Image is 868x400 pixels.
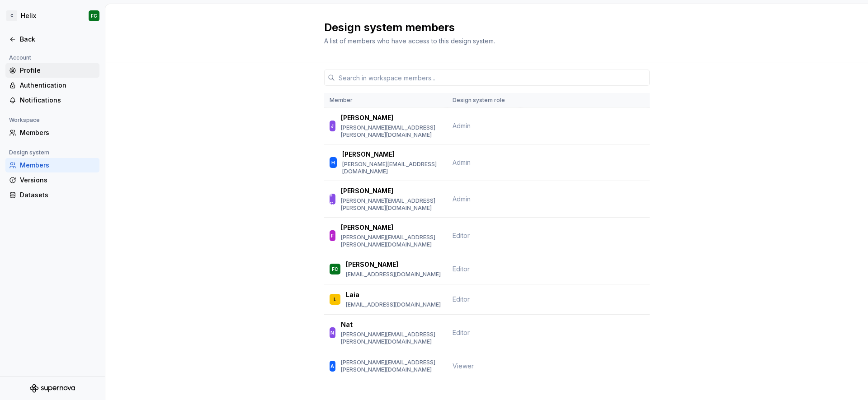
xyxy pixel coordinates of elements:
p: [PERSON_NAME][EMAIL_ADDRESS][DOMAIN_NAME] [342,161,441,175]
div: N [330,328,334,337]
span: Admin [453,158,471,167]
p: [EMAIL_ADDRESS][DOMAIN_NAME] [346,301,441,308]
p: [PERSON_NAME] [342,150,395,159]
p: [PERSON_NAME] [346,260,398,269]
div: Helix [21,11,36,20]
div: Versions [20,176,96,185]
svg: Supernova Logo [30,384,75,393]
span: Editor [453,231,470,240]
div: Design system [5,147,53,158]
a: Back [5,32,99,47]
p: [PERSON_NAME] [341,113,393,122]
a: Datasets [5,188,99,202]
input: Search in workspace members... [335,70,650,86]
div: FC [332,265,338,274]
a: Notifications [5,93,99,107]
p: [PERSON_NAME][EMAIL_ADDRESS][PERSON_NAME][DOMAIN_NAME] [341,124,442,139]
p: Laia [346,290,359,299]
div: Account [5,52,35,63]
div: Datasets [20,191,96,200]
a: Members [5,158,99,172]
h2: Design system members [324,20,639,35]
button: CHelixFC [2,6,103,26]
span: A list of members who have access to this design system. [324,37,495,45]
span: Editor [453,328,470,337]
span: Viewer [453,362,474,371]
span: Editor [453,295,470,304]
a: Profile [5,63,99,78]
div: Members [20,128,96,137]
p: [PERSON_NAME][EMAIL_ADDRESS][PERSON_NAME][DOMAIN_NAME] [341,197,442,212]
div: J [331,121,334,130]
div: SC [330,190,335,208]
a: Versions [5,173,99,187]
p: [PERSON_NAME] [341,186,393,195]
div: H [331,158,335,167]
p: [PERSON_NAME][EMAIL_ADDRESS][PERSON_NAME][DOMAIN_NAME] [341,359,442,373]
div: Notifications [20,96,96,105]
div: Workspace [5,115,43,126]
p: Nat [341,320,353,329]
div: FC [91,12,97,19]
div: L [334,295,336,304]
p: [PERSON_NAME][EMAIL_ADDRESS][PERSON_NAME][DOMAIN_NAME] [341,234,442,248]
span: Admin [453,195,471,204]
a: Authentication [5,78,99,93]
div: A [330,362,334,371]
div: Profile [20,66,96,75]
a: Members [5,126,99,140]
span: Admin [453,121,471,130]
p: [EMAIL_ADDRESS][DOMAIN_NAME] [346,271,441,278]
div: C [6,10,17,21]
span: Editor [453,265,470,274]
p: [PERSON_NAME] [341,223,393,232]
div: Authentication [20,81,96,90]
th: Member [324,93,447,108]
p: [PERSON_NAME][EMAIL_ADDRESS][PERSON_NAME][DOMAIN_NAME] [341,331,442,345]
div: F [331,231,334,240]
div: Back [20,35,96,44]
div: Members [20,161,96,170]
div: Design system role [453,97,515,104]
